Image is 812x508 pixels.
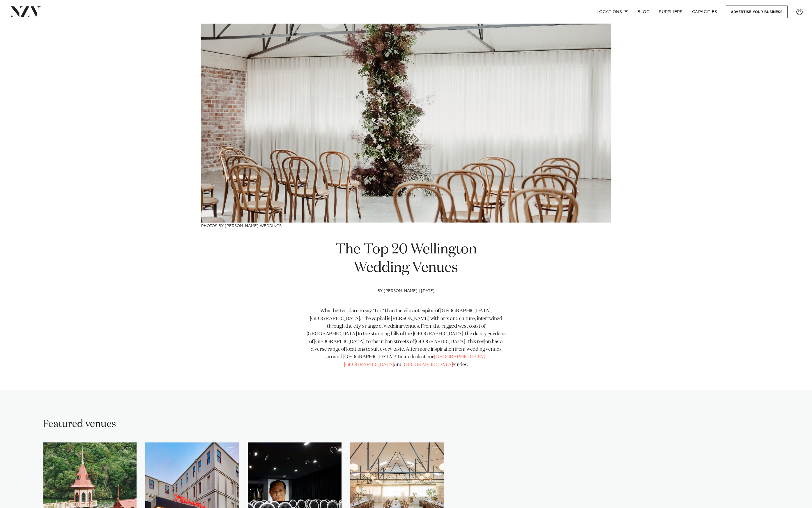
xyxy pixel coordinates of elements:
h1: The Top 20 Wellington Wedding Venues [307,241,506,277]
a: [GEOGRAPHIC_DATA] [344,362,394,367]
span: What better place to say "I do" than the vibrant capital of [GEOGRAPHIC_DATA], [GEOGRAPHIC_DATA].... [307,308,506,359]
a: BLOG [633,6,654,18]
span: guides. [453,362,468,367]
a: Capacities [687,6,722,18]
a: Locations [592,6,633,18]
a: Advertise your business [726,6,788,18]
h2: Featured venues [43,418,116,431]
img: The Top 20 Wellington Wedding Venues [201,24,611,223]
a: [GEOGRAPHIC_DATA] [434,354,484,359]
span: , [484,354,486,359]
a: SUPPLIERS [654,6,687,18]
h3: Photos by [PERSON_NAME] Weddings [201,223,611,229]
span: and [394,362,403,367]
h4: by [PERSON_NAME] | [DATE] [307,289,506,308]
a: [GEOGRAPHIC_DATA] [402,362,453,367]
img: nzv-logo.png [9,6,41,17]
